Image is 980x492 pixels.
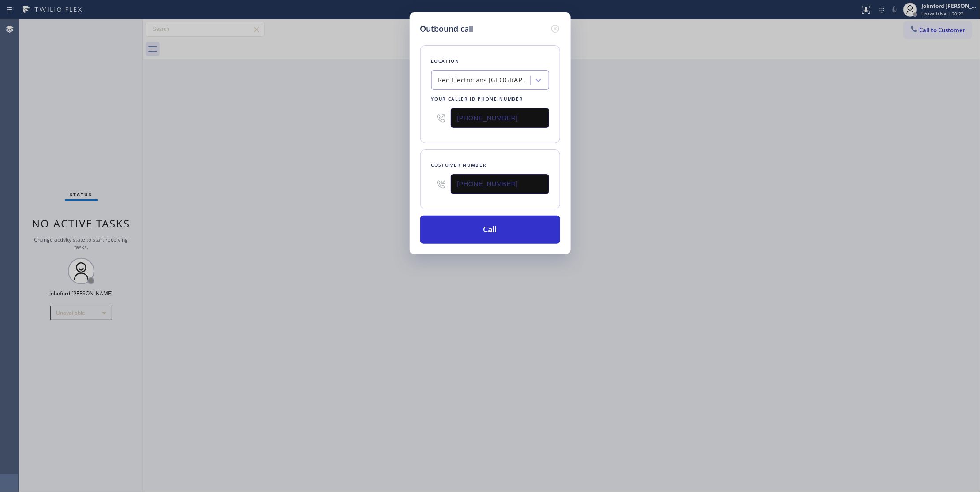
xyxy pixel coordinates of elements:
button: Call [420,216,560,244]
div: Location [431,56,549,66]
input: (123) 456-7890 [451,108,549,128]
div: Red Electricians [GEOGRAPHIC_DATA] [438,75,531,86]
input: (123) 456-7890 [451,174,549,194]
div: Customer number [431,160,549,170]
div: Your caller id phone number [431,94,549,104]
h5: Outbound call [420,23,474,35]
